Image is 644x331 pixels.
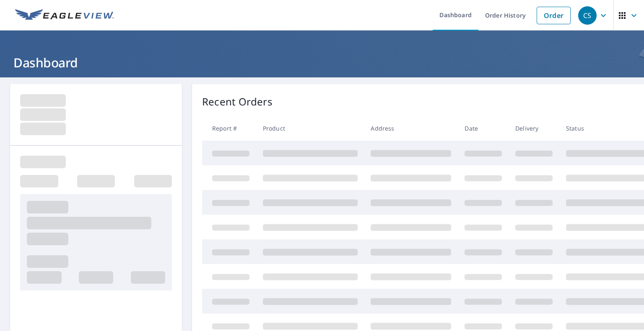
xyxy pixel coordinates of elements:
a: Order [537,7,571,24]
th: Delivery [509,116,559,141]
th: Date [458,116,509,141]
img: EV Logo [15,9,114,22]
th: Address [364,116,458,141]
th: Product [256,116,364,141]
div: CS [578,6,597,25]
p: Recent Orders [202,94,273,109]
h1: Dashboard [10,54,634,71]
th: Report # [202,116,256,141]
